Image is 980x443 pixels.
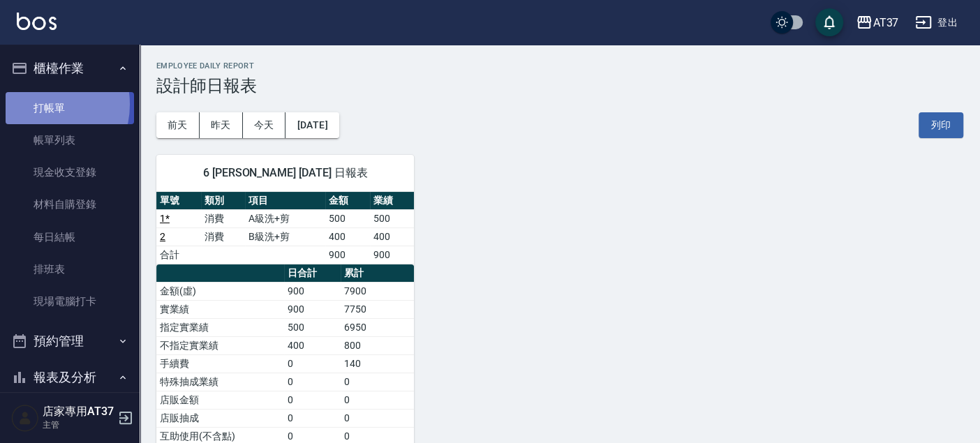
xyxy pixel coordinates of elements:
button: AT37 [850,8,904,37]
button: 今天 [243,112,286,138]
button: 昨天 [200,112,243,138]
td: 7900 [341,282,414,300]
a: 打帳單 [6,92,134,124]
button: 列印 [919,112,963,138]
img: Logo [17,13,57,30]
td: 500 [370,209,415,227]
td: 指定實業績 [156,318,284,336]
td: 900 [284,282,341,300]
th: 類別 [201,192,246,210]
td: 店販抽成 [156,409,284,427]
td: 400 [284,336,341,354]
button: 登出 [910,10,963,36]
a: 帳單列表 [6,124,134,156]
td: 400 [325,227,370,246]
td: 店販金額 [156,391,284,409]
th: 累計 [341,264,414,283]
a: 2 [160,231,165,242]
button: 報表及分析 [6,359,134,396]
td: 800 [341,336,414,354]
td: 實業績 [156,300,284,318]
div: AT37 [873,14,898,31]
td: 0 [341,391,414,409]
th: 項目 [245,192,325,210]
td: 合計 [156,246,201,264]
span: 6 [PERSON_NAME] [DATE] 日報表 [173,166,397,180]
td: 900 [284,300,341,318]
td: 0 [341,409,414,427]
td: 不指定實業績 [156,336,284,354]
td: 手續費 [156,354,284,373]
td: 900 [370,246,415,264]
td: 900 [325,246,370,264]
button: save [815,8,843,36]
button: 櫃檯作業 [6,50,134,87]
h2: Employee Daily Report [156,61,963,70]
td: 500 [284,318,341,336]
td: 金額(虛) [156,282,284,300]
th: 業績 [370,192,415,210]
td: 0 [284,391,341,409]
a: 排班表 [6,253,134,285]
th: 單號 [156,192,201,210]
td: 140 [341,354,414,373]
img: Person [11,404,39,432]
td: 7750 [341,300,414,318]
a: 每日結帳 [6,221,134,253]
th: 日合計 [284,264,341,283]
td: 0 [284,373,341,391]
a: 現金收支登錄 [6,156,134,188]
button: [DATE] [285,112,339,138]
a: 材料自購登錄 [6,188,134,220]
td: A級洗+剪 [245,209,325,227]
td: B級洗+剪 [245,227,325,246]
td: 特殊抽成業績 [156,373,284,391]
td: 6950 [341,318,414,336]
td: 消費 [201,209,246,227]
td: 消費 [201,227,246,246]
p: 主管 [43,419,114,431]
td: 0 [341,373,414,391]
h5: 店家專用AT37 [43,405,114,419]
td: 0 [284,354,341,373]
table: a dense table [156,192,414,264]
button: 預約管理 [6,323,134,359]
th: 金額 [325,192,370,210]
a: 現場電腦打卡 [6,285,134,317]
td: 0 [284,409,341,427]
td: 400 [370,227,415,246]
h3: 設計師日報表 [156,76,963,96]
button: 前天 [156,112,200,138]
td: 500 [325,209,370,227]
